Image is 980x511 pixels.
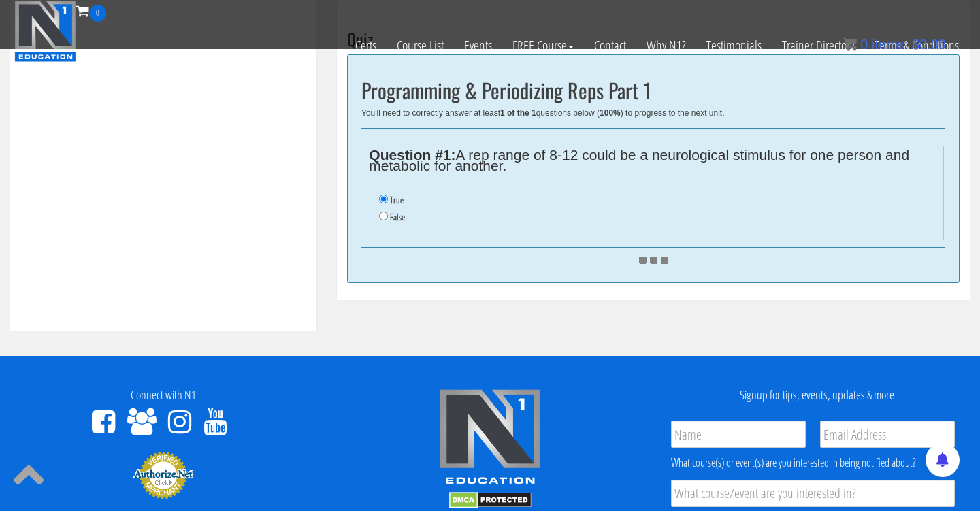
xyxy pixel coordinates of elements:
input: What course/event are you interested in? [671,480,955,507]
img: ajax_loader.gif [639,257,668,264]
div: You'll need to correctly answer at least questions below ( ) to progress to the next unit. [361,108,945,118]
a: 0 items: $0.00 [843,37,946,52]
h4: Connect with N1 [10,389,316,402]
input: Name [671,421,806,448]
img: n1-education [14,1,76,62]
strong: Question #1: [369,147,455,163]
h4: Signup for tips, events, updates & more [664,389,970,402]
div: What course(s) or event(s) are you interested in being notified about? [671,455,955,471]
a: 0 [76,1,106,20]
a: Testimonials [696,22,772,69]
h2: Programming & Periodizing Reps Part 1 [361,79,945,101]
img: n1-edu-logo [439,389,541,489]
b: 100% [600,108,621,118]
a: Why N1? [636,22,696,69]
a: Trainer Directory [772,22,864,69]
a: Events [454,22,502,69]
a: FREE Course [502,22,584,69]
bdi: 0.00 [912,37,946,52]
a: Terms & Conditions [864,22,969,69]
input: Email Address [820,421,955,448]
img: Authorize.Net Merchant - Click to Verify [133,450,194,499]
a: Course List [387,22,454,69]
span: $ [912,37,919,52]
b: 1 of the 1 [500,108,536,118]
span: 0 [89,5,106,22]
legend: A rep range of 8-12 could be a neurological stimulus for one person and metabolic for another. [369,150,937,171]
label: False [390,212,405,222]
label: True [390,195,404,205]
a: Contact [584,22,636,69]
img: icon11.png [843,37,857,51]
span: items: [872,37,908,52]
span: 0 [860,37,868,52]
a: Certs [345,22,387,69]
img: DMCA.com Protection Status [449,492,532,508]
